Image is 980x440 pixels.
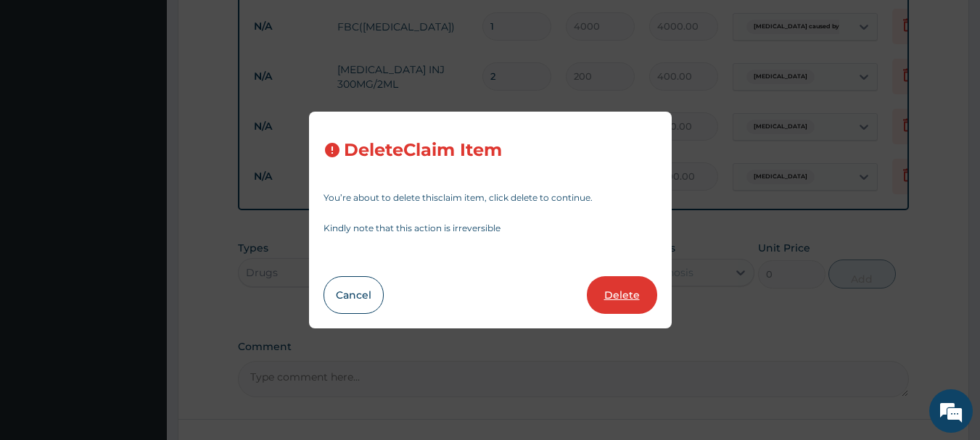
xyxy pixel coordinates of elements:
button: Delete [587,276,657,314]
h3: Delete Claim Item [344,141,502,160]
textarea: Type your message and hit 'Enter' [7,289,276,340]
p: You’re about to delete this claim item , click delete to continue. [324,194,657,202]
div: Chat with us now [75,81,244,100]
img: d_794563401_company_1708531726252_794563401 [27,72,59,109]
span: We're online! [84,129,200,275]
button: Cancel [324,276,384,314]
p: Kindly note that this action is irreversible [324,224,657,233]
div: Minimize live chat window [238,7,273,42]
